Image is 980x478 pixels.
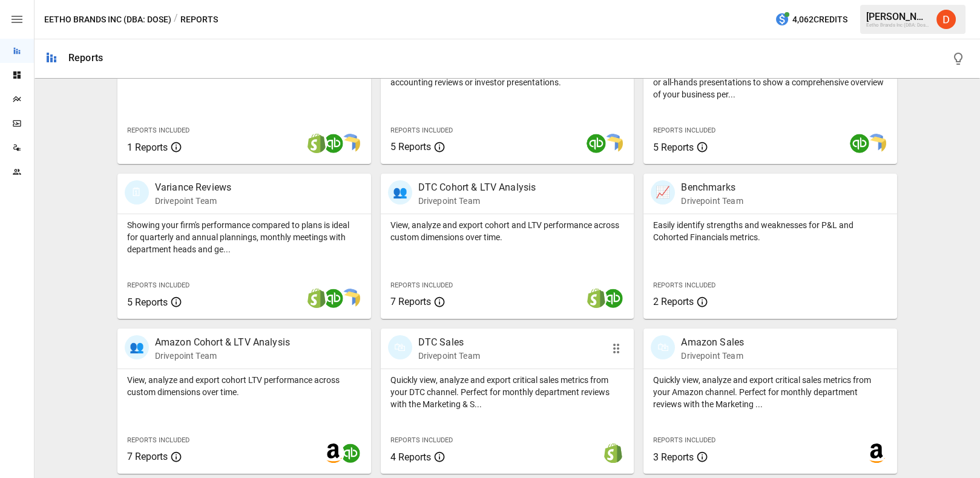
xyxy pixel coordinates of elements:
img: quickbooks [341,444,360,463]
span: Reports Included [390,281,453,289]
span: 4 Reports [390,451,431,463]
img: quickbooks [324,134,343,153]
img: smart model [867,134,886,153]
p: Amazon Sales [681,335,744,350]
span: 7 Reports [127,451,168,462]
img: smart model [341,134,360,153]
img: quickbooks [603,289,623,308]
span: Reports Included [653,436,715,444]
div: 🛍 [388,335,412,359]
div: [PERSON_NAME] [866,11,929,22]
span: 5 Reports [127,296,168,308]
p: Amazon Cohort & LTV Analysis [155,335,290,350]
p: Drivepoint Team [681,195,743,207]
img: shopify [307,134,326,153]
span: 2 Reports [653,296,694,307]
p: View, analyze and export cohort LTV performance across custom dimensions over time. [127,374,361,398]
p: Drivepoint Team [155,195,231,207]
span: 7 Reports [390,296,431,307]
div: 🗓 [125,180,149,205]
p: Drivepoint Team [155,350,290,362]
p: Drivepoint Team [418,195,536,207]
span: Reports Included [653,126,715,134]
span: Reports Included [127,281,189,289]
img: quickbooks [587,134,606,153]
button: Daley Meistrell [929,2,963,36]
img: quickbooks [850,134,869,153]
img: shopify [587,289,606,308]
span: Reports Included [653,281,715,289]
span: Reports Included [127,436,189,444]
span: Reports Included [390,436,453,444]
div: / [174,12,178,27]
p: View, analyze and export cohort and LTV performance across custom dimensions over time. [390,219,625,243]
span: 1 Reports [127,142,168,153]
span: Reports Included [127,126,189,134]
p: Benchmarks [681,180,743,195]
img: quickbooks [324,289,343,308]
button: 4,062Credits [770,8,852,31]
p: DTC Sales [418,335,480,350]
button: Eetho Brands Inc (DBA: Dose) [44,12,171,27]
span: 5 Reports [653,142,694,153]
p: Quickly view, analyze and export critical sales metrics from your Amazon channel. Perfect for mon... [653,374,887,410]
div: 🛍 [651,335,675,359]
img: shopify [603,444,623,463]
p: Drivepoint Team [418,350,480,362]
img: shopify [307,289,326,308]
img: Daley Meistrell [936,10,956,29]
span: 3 Reports [653,451,694,463]
span: 5 Reports [390,141,431,152]
p: Quickly view, analyze and export critical sales metrics from your DTC channel. Perfect for monthl... [390,374,625,410]
img: amazon [324,444,343,463]
div: 👥 [388,180,412,205]
img: smart model [341,289,360,308]
p: Easily identify strengths and weaknesses for P&L and Cohorted Financials metrics. [653,219,887,243]
img: smart model [603,134,623,153]
div: 📈 [651,180,675,205]
img: amazon [867,444,886,463]
p: Drivepoint Team [681,350,744,362]
div: Eetho Brands Inc (DBA: Dose) [866,22,929,28]
div: Reports [68,52,103,64]
p: Variance Reviews [155,180,231,195]
span: 4,062 Credits [792,12,847,27]
p: Showing your firm's performance compared to plans is ideal for quarterly and annual plannings, mo... [127,219,361,255]
span: Reports Included [390,126,453,134]
div: 👥 [125,335,149,359]
p: Start here when preparing a board meeting, investor updates or all-hands presentations to show a ... [653,64,887,100]
p: DTC Cohort & LTV Analysis [418,180,536,195]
